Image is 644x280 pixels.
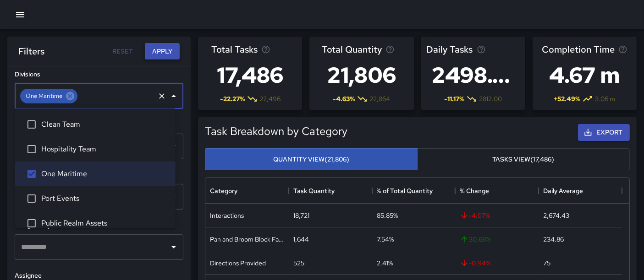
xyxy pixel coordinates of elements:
div: Daily Average [539,178,622,204]
span: Total Tasks [211,42,258,57]
div: Category [210,178,237,204]
svg: Total task quantity in the selected period, compared to the previous period. [385,45,395,54]
div: 2.41% [377,258,393,268]
h6: Divisions [15,70,183,80]
span: 22,864 [369,94,390,103]
button: Close [167,90,180,102]
svg: Average time taken to complete tasks in the selected period, compared to the previous period. [618,45,627,54]
div: 1,644 [293,235,309,244]
button: Clear [155,90,168,102]
div: 2,674.43 [543,211,569,220]
span: One Maritime [41,168,168,179]
h3: 4.67 m [542,57,627,93]
div: 7.54% [377,235,394,244]
span: Clean Team [41,119,168,130]
span: -22.27 % [220,94,245,103]
div: 75 [543,258,550,268]
div: Daily Average [543,178,583,204]
span: Port Events [41,193,168,204]
span: -4.07 % [460,211,490,220]
span: 22,496 [259,94,281,103]
span: 30.68 % [460,235,490,244]
span: + 52.49 % [554,94,580,103]
span: Hospitality Team [41,144,168,155]
div: Task Quantity [293,178,335,204]
button: Export [578,124,630,141]
div: One Maritime [20,89,77,103]
span: Daily Tasks [427,42,473,57]
span: -0.94 % [460,258,490,268]
div: % Change [460,178,489,204]
h5: Task Breakdown by Category [205,124,347,139]
div: 85.85% [377,211,398,220]
button: Apply [145,43,180,60]
div: Category [205,178,289,204]
span: -11.17 % [444,94,464,103]
div: 18,721 [293,211,309,220]
svg: Total number of tasks in the selected period, compared to the previous period. [261,45,270,54]
div: Interactions [210,211,244,220]
h3: 21,806 [322,57,402,93]
h3: 17,486 [211,57,289,93]
button: Open [167,241,180,253]
div: 234.86 [543,235,564,244]
h3: 2498.00 [427,57,520,93]
div: Pan and Broom Block Faces [210,235,284,244]
svg: Average number of tasks per day in the selected period, compared to the previous period. [477,45,486,54]
span: One Maritime [20,91,68,101]
button: Quantity View(21,806) [205,148,418,171]
div: % of Total Quantity [377,178,433,204]
div: Directions Provided [210,258,266,268]
button: Reset [108,43,138,60]
span: 2812.00 [479,94,502,103]
div: 525 [293,258,304,268]
span: -4.63 % [333,94,355,103]
button: Tasks View(17,486) [417,148,630,171]
span: Completion Time [542,42,615,57]
div: % of Total Quantity [372,178,456,204]
div: % Change [455,178,539,204]
h6: Filters [18,44,44,59]
div: Task Quantity [289,178,372,204]
span: 3.06 m [595,94,615,103]
span: Total Quantity [322,42,382,57]
span: Public Realm Assets [41,218,168,229]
